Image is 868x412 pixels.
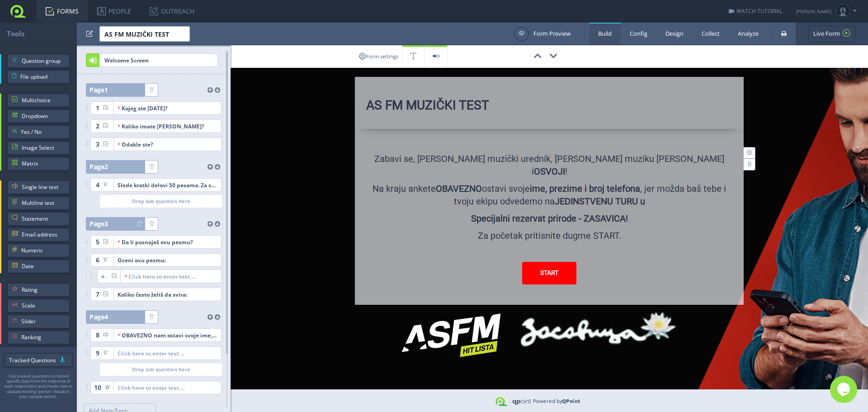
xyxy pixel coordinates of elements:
[534,166,565,177] b: OSVOJI
[22,299,65,313] span: Scale
[96,119,99,133] span: 2
[96,178,99,192] span: 4
[118,288,217,301] div: Koliko često želiš da svira:
[96,137,99,151] span: 3
[7,196,70,210] a: Multiline text
[621,23,656,45] a: Config
[7,70,70,84] a: File upload
[7,244,70,257] a: Numeric
[22,54,65,68] span: Question group
[100,54,217,66] span: Welcome Screen
[22,141,65,155] span: Image Select
[86,28,93,39] span: Edit
[7,212,70,226] a: Statement
[7,54,70,68] a: Question group
[589,183,640,194] b: broj telefona
[104,85,108,94] span: 1
[22,180,65,194] span: Single line text
[104,162,108,171] span: 2
[7,260,70,273] a: Date
[22,157,65,170] span: Matrix
[22,94,65,107] span: Multichoice
[367,182,731,212] p: Na kraju ankete ostavi svoje , jer možda baš tebe i tvoju ekipu odvedemo na
[7,109,70,123] a: Dropdown
[530,183,587,194] b: ime, prezime i
[7,331,70,344] a: Ranking
[495,397,532,406] img: QPoint
[436,183,482,194] b: OBAVEZNO
[366,97,732,118] input: Form title
[118,120,217,133] div: Koliko imate [PERSON_NAME]?
[367,229,731,246] p: Za početak pritisnite dugme START.
[471,213,628,224] b: Specijalni rezervat prirode - ZASAVICA!
[367,152,731,182] p: Zabavi se, [PERSON_NAME] muzički urednik, [PERSON_NAME] muziku [PERSON_NAME] i !
[555,196,645,207] b: JEDINSTVENU TURU u
[7,299,70,313] a: Scale
[808,26,855,42] a: Live Form
[118,236,217,248] div: Da li poznaješ ovu pesmu?
[656,23,693,45] a: Design
[22,260,65,273] span: Date
[22,196,65,210] span: Multiline text
[96,288,99,301] span: 7
[118,254,217,266] div: Oceni ovu pesmu:
[96,235,99,249] span: 5
[21,125,65,139] span: Yes / No
[355,45,402,68] a: Form settings
[96,101,99,115] span: 1
[7,228,70,242] a: Email address
[22,212,65,226] span: Statement
[118,329,217,341] div: OBAVEZNO nam ostavi svoje ime, prezime i broj telefona, jer možda baš tebei tvoju EKIPU odvedemo ...
[533,389,580,412] div: Powered by
[830,376,859,403] iframe: chat widget
[90,160,108,174] span: Page
[7,94,70,107] a: Multichoice
[693,23,729,45] a: Collect
[21,315,65,328] span: Slider
[90,217,108,231] span: Page
[145,311,158,323] a: Delete page
[96,346,99,360] span: 9
[7,141,70,155] a: Image Select
[101,270,106,283] span: a.
[729,7,783,15] a: WATCH TUTORIAL
[7,23,77,45] div: Tools
[22,283,65,297] span: Rating
[118,102,217,114] div: Kojeg ste [DATE]?
[104,219,108,228] span: 3
[135,218,145,231] em: Page is repeated for each media attachment
[5,353,72,367] a: Tracked Questions
[96,328,99,342] span: 8
[7,283,70,297] a: Rating
[589,23,621,45] a: Build
[90,83,108,97] span: Page
[7,125,70,139] a: Yes / No
[96,253,99,267] span: 6
[145,84,158,96] a: Delete page
[7,315,70,328] a: Slider
[522,262,576,284] div: START
[90,310,108,324] span: Page
[22,228,65,242] span: Email address
[7,180,70,194] a: Single line text
[20,70,65,84] span: File upload
[562,397,580,404] a: QPoint
[145,161,158,173] a: Delete page
[514,27,571,41] a: Form Preview
[94,381,101,394] span: 10
[729,23,768,45] a: Analyze
[118,138,217,151] div: Odakle ste?
[104,313,108,321] span: 4
[21,331,65,344] span: Ranking
[145,218,158,230] a: Delete page
[21,244,65,257] span: Numeric
[118,179,217,191] div: Slede kratki delovi 50 pesama. Za svaku pesmu klikni kako ti se dopada i koliko često želiš da je...
[22,109,65,123] span: Dropdown
[7,157,70,170] a: Matrix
